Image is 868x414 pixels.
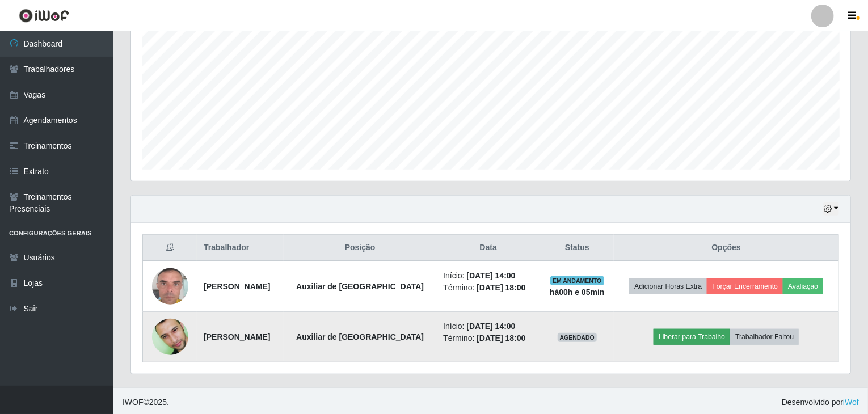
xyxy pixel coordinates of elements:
[707,278,783,294] button: Forçar Encerramento
[558,333,597,342] span: AGENDADO
[152,308,188,366] img: 1742301496184.jpeg
[467,322,516,331] time: [DATE] 14:00
[284,235,436,261] th: Posição
[19,9,69,23] img: CoreUI Logo
[843,398,859,407] a: iWof
[783,278,823,294] button: Avaliação
[204,332,270,341] strong: [PERSON_NAME]
[443,270,533,282] li: Início:
[123,398,144,407] span: IWOF
[730,329,799,345] button: Trabalhador Faltou
[477,333,525,343] time: [DATE] 18:00
[152,254,188,319] img: 1707834937806.jpeg
[467,271,516,280] time: [DATE] 14:00
[296,332,424,341] strong: Auxiliar de [GEOGRAPHIC_DATA]
[204,282,270,291] strong: [PERSON_NAME]
[477,283,525,292] time: [DATE] 18:00
[123,396,169,408] span: © 2025 .
[614,235,838,261] th: Opções
[782,396,859,408] span: Desenvolvido por
[629,278,707,294] button: Adicionar Horas Extra
[540,235,614,261] th: Status
[550,276,604,285] span: EM ANDAMENTO
[436,235,540,261] th: Data
[443,282,533,294] li: Término:
[296,282,424,291] strong: Auxiliar de [GEOGRAPHIC_DATA]
[550,288,605,297] strong: há 00 h e 05 min
[443,320,533,332] li: Início:
[197,235,284,261] th: Trabalhador
[443,332,533,344] li: Término:
[654,329,730,345] button: Liberar para Trabalho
